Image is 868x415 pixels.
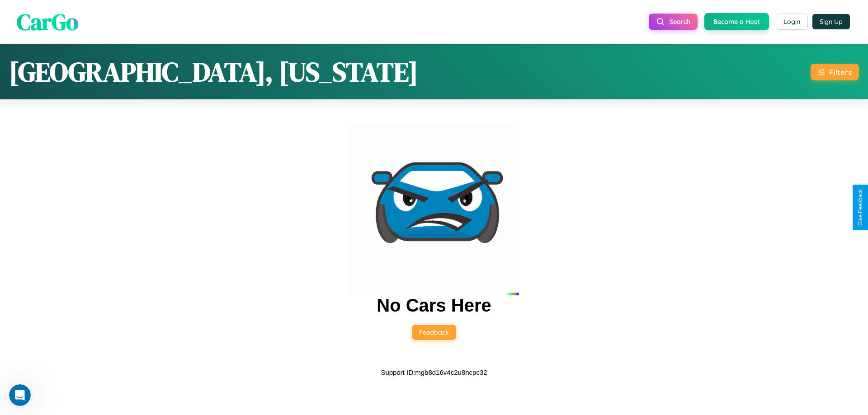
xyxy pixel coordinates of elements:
img: car [349,126,519,295]
p: Support ID: mgb8d16v4c2u8ncpc32 [381,366,487,378]
div: Filters [829,67,852,77]
span: Search [670,18,690,26]
button: Sign Up [812,14,850,29]
button: Become a Host [704,13,769,30]
div: Give Feedback [857,189,863,226]
iframe: Intercom live chat [9,384,31,406]
h1: [GEOGRAPHIC_DATA], [US_STATE] [9,53,418,90]
button: Search [649,14,698,30]
h2: No Cars Here [377,295,491,316]
button: Feedback [412,325,456,340]
button: Filters [811,64,859,80]
button: Login [776,14,808,30]
span: CarGo [17,6,78,37]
